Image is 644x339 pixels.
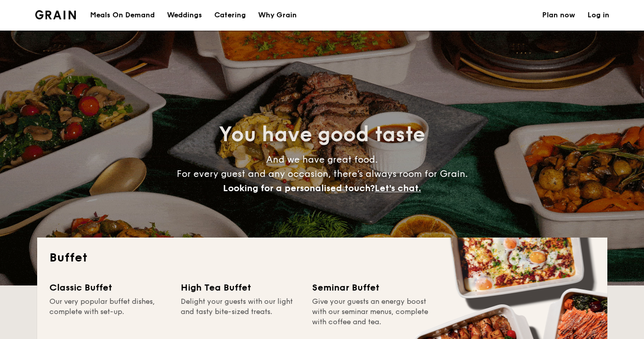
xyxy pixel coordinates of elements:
div: Seminar Buffet [312,280,431,295]
span: Looking for a personalised touch? [223,182,375,194]
a: Logotype [35,10,76,19]
div: Our very popular buffet dishes, complete with set-up. [49,297,169,327]
span: Let's chat. [375,182,421,194]
span: And we have great food. For every guest and any occasion, there’s always room for Grain. [177,154,468,194]
h2: Buffet [49,250,595,266]
div: High Tea Buffet [181,280,300,295]
div: Delight your guests with our light and tasty bite-sized treats. [181,297,300,327]
img: Grain [35,10,76,19]
div: Classic Buffet [49,280,169,295]
span: You have good taste [219,122,425,147]
div: Give your guests an energy boost with our seminar menus, complete with coffee and tea. [312,297,431,327]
